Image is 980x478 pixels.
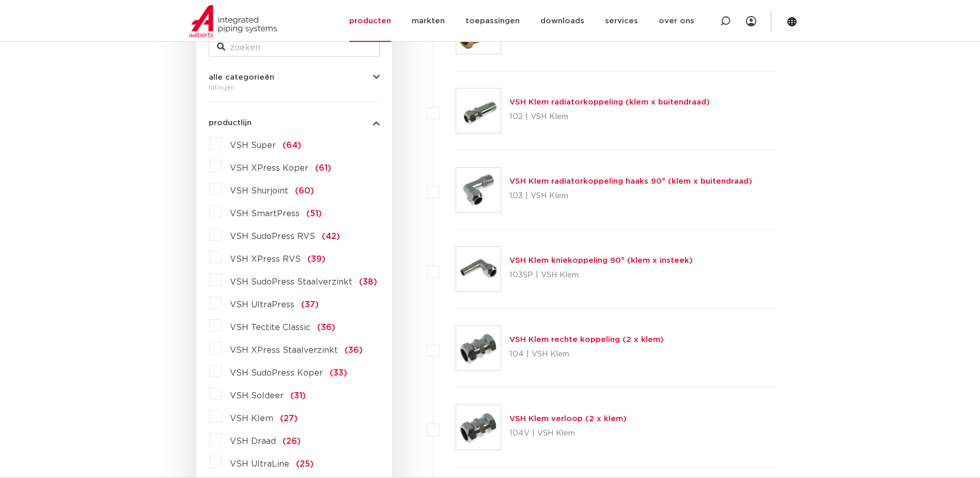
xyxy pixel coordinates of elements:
[509,98,710,106] a: VSH Klem radiatorkoppeling (klem x buitendraad)
[230,414,273,423] span: VSH Klem
[330,369,347,377] span: (33)
[230,369,323,377] span: VSH SudoPress Koper
[290,392,306,400] span: (31)
[230,460,289,468] span: VSH UltraLine
[345,346,363,354] span: (36)
[306,210,322,218] span: (51)
[230,437,276,445] span: VSH Draad
[230,255,301,263] span: VSH XPress RVS
[456,247,501,291] img: Thumbnail for VSH Klem kniekoppeling 90° (klem x insteek)
[509,177,752,185] a: VSH Klem radiatorkoppeling haaks 90° (klem x buitendraad)
[509,267,693,283] p: 103SP | VSH Klem
[509,346,664,363] p: 104 | VSH Klem
[509,336,664,343] a: VSH Klem rechte koppeling (2 x klem)
[209,119,380,127] button: productlijn
[509,188,752,204] p: 103 | VSH Klem
[209,73,380,81] button: alle categorieën
[230,141,276,150] span: VSH Super
[230,164,308,172] span: VSH XPress Koper
[456,405,501,450] img: Thumbnail for VSH Klem verloop (2 x klem)
[230,187,288,195] span: VSH Shurjoint
[456,326,501,370] img: Thumbnail for VSH Klem rechte koppeling (2 x klem)
[230,278,352,286] span: VSH SudoPress Staalverzinkt
[315,164,331,172] span: (61)
[209,38,380,57] input: zoeken
[509,415,627,423] a: VSH Klem verloop (2 x klem)
[280,414,298,423] span: (27)
[230,392,284,400] span: VSH Soldeer
[359,278,377,286] span: (38)
[209,119,252,127] span: productlijn
[301,301,319,309] span: (37)
[509,109,710,125] p: 102 | VSH Klem
[230,323,310,332] span: VSH Tectite Classic
[322,232,340,241] span: (42)
[295,187,314,195] span: (60)
[209,73,274,81] span: alle categorieën
[307,255,325,263] span: (39)
[283,437,301,445] span: (26)
[509,425,627,442] p: 104V | VSH Klem
[456,168,501,212] img: Thumbnail for VSH Klem radiatorkoppeling haaks 90° (klem x buitendraad)
[230,232,315,241] span: VSH SudoPress RVS
[456,88,501,133] img: Thumbnail for VSH Klem radiatorkoppeling (klem x buitendraad)
[296,460,314,468] span: (25)
[230,301,294,309] span: VSH UltraPress
[209,81,380,94] div: fittingen
[230,346,338,354] span: VSH XPress Staalverzinkt
[283,141,301,150] span: (64)
[509,257,693,264] a: VSH Klem kniekoppeling 90° (klem x insteek)
[317,323,335,332] span: (36)
[230,210,300,218] span: VSH SmartPress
